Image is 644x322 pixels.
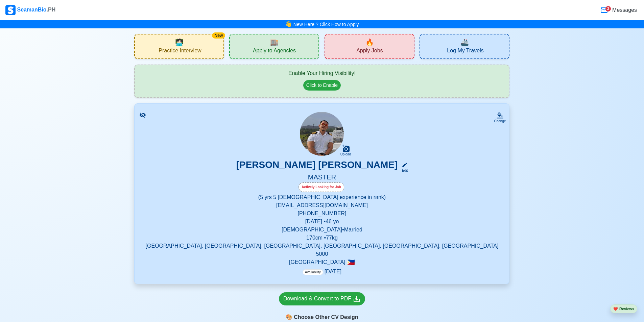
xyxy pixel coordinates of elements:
span: Availability [303,269,323,275]
div: Change [494,119,506,124]
div: Enable Your Hiring Visibility! [142,69,502,77]
span: paint [286,313,292,321]
p: [DEMOGRAPHIC_DATA] • Married [143,226,501,234]
span: heart [613,307,618,311]
span: Apply Jobs [356,47,383,56]
span: Practice Interview [159,47,201,56]
h3: [PERSON_NAME] [PERSON_NAME] [236,159,398,173]
p: [GEOGRAPHIC_DATA], [GEOGRAPHIC_DATA], [GEOGRAPHIC_DATA]. [GEOGRAPHIC_DATA], [GEOGRAPHIC_DATA], [G... [143,242,501,258]
div: Edit [399,168,408,173]
span: bell [284,20,293,29]
a: Download & Convert to PDF [279,292,365,305]
div: Upload [340,152,351,156]
span: new [365,37,374,47]
span: interview [175,37,184,47]
span: travel [460,37,469,47]
p: [DATE] [303,268,341,276]
span: Log My Travels [447,47,483,56]
div: Download & Convert to PDF [283,295,361,303]
p: [EMAIL_ADDRESS][DOMAIN_NAME] [143,201,501,209]
span: agencies [270,37,279,47]
span: .PH [47,7,56,13]
span: Messages [611,6,637,14]
h5: MASTER [143,173,501,182]
p: [DATE] • 46 yo [143,218,501,226]
p: 170 cm • 77 kg [143,234,501,242]
p: [GEOGRAPHIC_DATA] [143,258,501,266]
p: [PHONE_NUMBER] [143,209,501,218]
div: 2 [605,6,611,11]
span: Apply to Agencies [253,47,296,56]
a: New Here ? Click How to Apply [293,22,359,27]
button: Click to Enable [303,80,341,91]
div: Actively Looking for Job [299,182,344,192]
span: 🇵🇭 [347,259,355,266]
button: heartReviews [610,304,637,314]
div: SeamanBio [5,5,55,15]
img: Logo [5,5,16,15]
div: New [212,32,225,39]
p: (5 yrs 5 [DEMOGRAPHIC_DATA] experience in rank) [143,193,501,201]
